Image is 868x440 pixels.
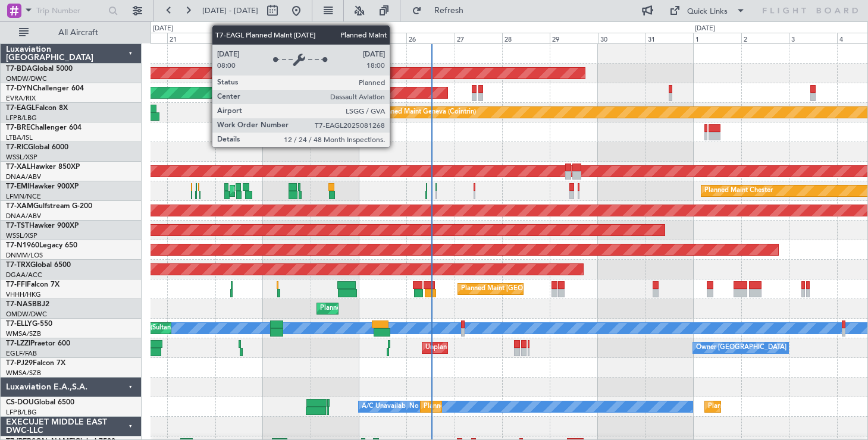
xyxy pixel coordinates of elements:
div: 28 [502,33,550,43]
span: T7-BDA [6,65,32,73]
span: T7-N1960 [6,242,39,249]
span: T7-RIC [6,144,28,151]
a: T7-XALHawker 850XP [6,164,80,171]
div: 25 [359,33,406,43]
a: LTBA/ISL [6,133,33,142]
a: T7-TSTHawker 900XP [6,222,79,230]
input: Trip Number [36,2,105,20]
button: All Aircraft [13,23,129,42]
span: T7-XAM [6,203,33,210]
div: 2 [741,33,789,43]
span: T7-ELLY [6,320,32,328]
a: EVRA/RIX [6,94,36,103]
a: LFMN/NCE [6,192,41,201]
a: T7-ELLYG-550 [6,320,52,328]
div: A/C Unavailable [362,398,411,416]
a: T7-XAMGulfstream G-200 [6,203,92,210]
div: Planned Maint Geneva (Cointrin) [378,103,476,121]
a: T7-FFIFalcon 7X [6,281,59,288]
div: 26 [406,33,454,43]
span: [DATE] - [DATE] [202,5,258,16]
div: No Crew [409,398,437,416]
div: Planned Maint Chester [704,182,773,200]
a: DGAA/ACC [6,271,42,279]
a: T7-BDAGlobal 5000 [6,65,73,73]
span: Refresh [424,7,474,15]
div: 31 [645,33,693,43]
div: Planned Maint Abuja ([PERSON_NAME] Intl) [320,300,454,318]
div: 29 [550,33,597,43]
button: Quick Links [663,1,751,20]
span: T7-TST [6,222,29,230]
span: T7-NAS [6,301,32,308]
a: LFPB/LBG [6,114,37,122]
a: T7-PJ29Falcon 7X [6,360,65,367]
span: T7-BRE [6,124,30,131]
a: WMSA/SZB [6,369,41,378]
a: DNAA/ABV [6,172,41,181]
div: Planned Maint Warsaw ([GEOGRAPHIC_DATA]) [379,123,522,141]
div: Planned Maint Chester [233,182,302,200]
a: OMDW/DWC [6,74,47,83]
div: [DATE] [153,24,173,34]
a: WSSL/XSP [6,231,37,240]
span: All Aircraft [31,29,126,37]
a: T7-RICGlobal 6000 [6,144,68,151]
div: 21 [167,33,215,43]
a: OMDW/DWC [6,310,47,319]
a: DNAA/ABV [6,212,41,221]
a: T7-NASBBJ2 [6,301,49,308]
div: 24 [311,33,358,43]
div: 1 [693,33,741,43]
div: Quick Links [687,6,728,18]
a: WMSA/SZB [6,329,41,338]
div: 3 [789,33,836,43]
a: T7-BREChallenger 604 [6,124,82,131]
span: T7-EMI [6,183,29,190]
span: T7-XAL [6,164,30,171]
div: [DATE] [695,24,715,34]
div: 22 [215,33,263,43]
div: 30 [598,33,645,43]
div: Owner [GEOGRAPHIC_DATA] ([GEOGRAPHIC_DATA]) [696,339,860,357]
div: 27 [455,33,502,43]
a: EGLF/FAB [6,349,37,358]
a: T7-LZZIPraetor 600 [6,340,70,347]
div: Planned Maint [GEOGRAPHIC_DATA] ([GEOGRAPHIC_DATA] Intl) [461,280,660,298]
span: T7-PJ29 [6,360,33,367]
a: T7-EAGLFalcon 8X [6,105,68,112]
a: T7-DYNChallenger 604 [6,85,84,92]
div: Unplanned Maint [GEOGRAPHIC_DATA] ([GEOGRAPHIC_DATA]) [425,339,621,357]
span: T7-EAGL [6,105,35,112]
div: 23 [263,33,311,43]
button: Refresh [406,1,478,20]
a: CS-DOUGlobal 6500 [6,399,74,406]
a: T7-TRXGlobal 6500 [6,262,71,269]
a: T7-EMIHawker 900XP [6,183,79,190]
span: T7-TRX [6,262,30,269]
a: T7-N1960Legacy 650 [6,242,77,249]
a: VHHH/HKG [6,290,41,299]
span: T7-DYN [6,85,33,92]
div: Unplanned Maint [GEOGRAPHIC_DATA] (Sultan [PERSON_NAME] [PERSON_NAME] - Subang) [27,319,312,337]
a: LFPB/LBG [6,408,37,417]
span: CS-DOU [6,399,34,406]
span: T7-LZZI [6,340,30,347]
span: T7-FFI [6,281,27,288]
div: AOG Maint Riga (Riga Intl) [294,84,374,102]
div: Planned Maint [GEOGRAPHIC_DATA] ([GEOGRAPHIC_DATA]) [424,398,611,416]
a: WSSL/XSP [6,153,37,162]
a: DNMM/LOS [6,251,43,260]
div: Planned Maint Dubai (Al Maktoum Intl) [374,64,491,82]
